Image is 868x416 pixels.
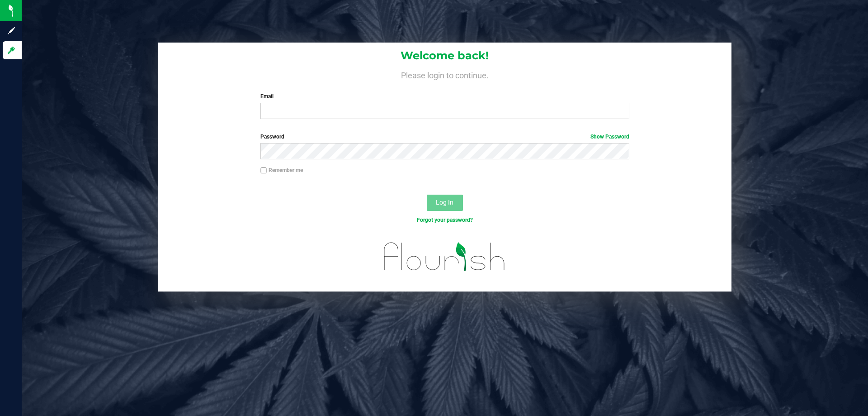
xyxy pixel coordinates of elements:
[417,217,473,223] a: Forgot your password?
[590,134,629,140] a: Show Password
[427,195,463,211] button: Log In
[260,92,629,100] label: Email
[158,69,731,80] h4: Please login to continue.
[260,167,267,174] input: Remember me
[7,46,16,55] inline-svg: Log in
[436,199,453,206] span: Log In
[260,166,303,174] label: Remember me
[158,50,731,62] h1: Welcome back!
[260,134,284,140] span: Password
[373,234,516,280] img: flourish_logo.svg
[7,26,16,35] inline-svg: Sign up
